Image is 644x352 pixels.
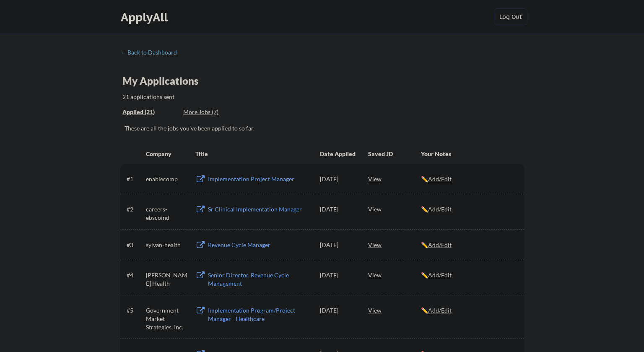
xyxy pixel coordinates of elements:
div: Implementation Project Manager [208,175,312,183]
div: Date Applied [320,150,357,158]
div: [DATE] [320,241,357,249]
div: These are job applications we think you'd be a good fit for, but couldn't apply you to automatica... [183,108,245,117]
div: ✏️ [421,241,517,249]
div: ✏️ [421,175,517,183]
div: View [368,267,421,282]
div: View [368,237,421,252]
div: Implementation Program/Project Manager - Healthcare [208,306,312,323]
a: ← Back to Dashboard [120,49,183,57]
div: [DATE] [320,271,357,279]
div: #5 [127,306,143,315]
div: #2 [127,205,143,214]
div: careers-ebscoind [146,205,188,222]
div: ApplyAll [121,10,170,24]
div: My Applications [122,76,205,86]
div: These are all the jobs you've been applied to so far. [125,124,524,133]
div: Your Notes [421,150,517,158]
div: [DATE] [320,205,357,214]
div: [PERSON_NAME] Health [146,271,188,287]
div: sylvan-health [146,241,188,249]
div: #1 [127,175,143,183]
u: Add/Edit [428,206,452,213]
button: Log Out [494,8,527,25]
div: ✏️ [421,205,517,214]
div: These are all the jobs you've been applied to so far. [122,108,177,117]
div: View [368,171,421,186]
div: View [368,201,421,216]
div: enablecomp [146,175,188,183]
u: Add/Edit [428,241,452,248]
div: Revenue Cycle Manager [208,241,312,249]
div: [DATE] [320,306,357,315]
div: Title [195,150,312,158]
div: #4 [127,271,143,279]
u: Add/Edit [428,307,452,314]
div: More Jobs (7) [183,108,245,116]
div: Saved JD [368,146,421,161]
div: Sr Clinical Implementation Manager [208,205,312,214]
div: ← Back to Dashboard [120,50,183,55]
div: 21 applications sent [122,93,285,101]
u: Add/Edit [428,271,452,279]
div: View [368,302,421,318]
div: Senior Director, Revenue Cycle Management [208,271,312,287]
div: Applied (21) [122,108,177,116]
u: Add/Edit [428,175,452,183]
div: Government Market Strategies, Inc. [146,306,188,331]
div: ✏️ [421,306,517,315]
div: [DATE] [320,175,357,183]
div: ✏️ [421,271,517,279]
div: Company [146,150,188,158]
div: #3 [127,241,143,249]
